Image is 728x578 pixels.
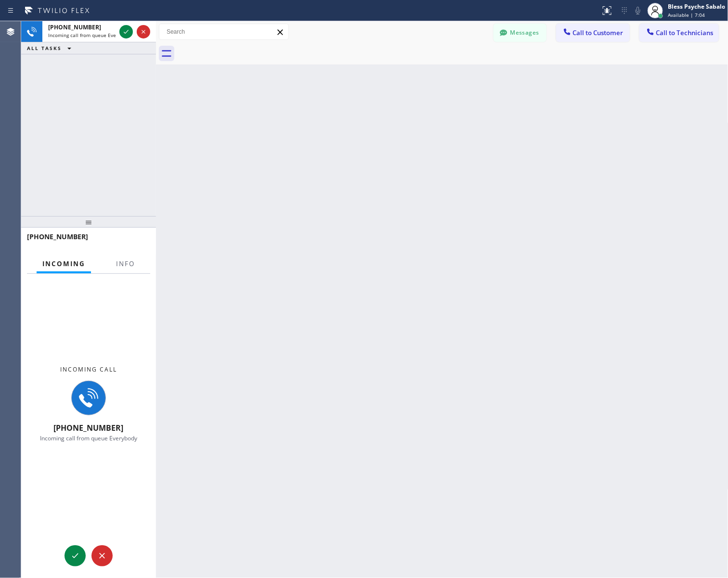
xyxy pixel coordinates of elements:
div: Bless Psyche Sabalo [668,2,725,11]
button: Accept [65,545,86,566]
span: [PHONE_NUMBER] [27,232,88,241]
span: Call to Customer [573,28,624,37]
span: Info [116,259,135,268]
input: Search [159,24,288,39]
button: ALL TASKS [21,42,81,54]
button: Call to Technicians [639,24,719,42]
span: Call to Technicians [656,28,714,37]
span: Incoming call [60,365,117,373]
span: [PHONE_NUMBER] [48,23,101,31]
button: Accept [119,25,133,39]
span: Available | 7:04 [668,12,705,18]
button: Incoming [37,255,91,273]
span: Incoming [42,259,85,268]
span: Incoming call from queue Everybody [48,32,131,39]
button: Info [110,255,141,273]
button: Mute [631,4,645,17]
span: Incoming call from queue Everybody [40,434,137,442]
button: Messages [494,24,546,42]
button: Reject [91,545,113,566]
button: Call to Customer [556,24,630,42]
button: Reject [137,25,150,39]
span: [PHONE_NUMBER] [54,423,124,433]
span: ALL TASKS [27,45,62,51]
